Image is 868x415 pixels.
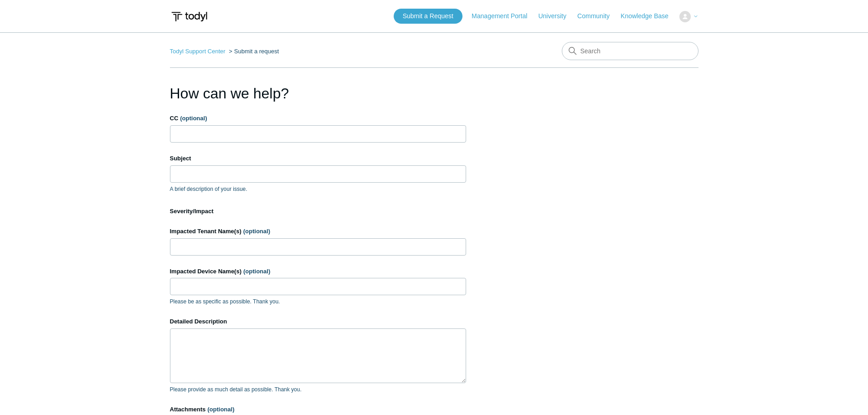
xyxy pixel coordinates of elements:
a: Knowledge Base [621,11,678,21]
span: (optional) [243,268,270,275]
input: Search [562,42,699,60]
a: Management Portal [472,11,536,21]
span: (optional) [180,115,207,122]
img: Todyl Support Center Help Center home page [170,8,209,25]
label: Impacted Tenant Name(s) [170,227,466,236]
span: (optional) [207,406,234,413]
a: Community [577,11,619,21]
a: Todyl Support Center [170,48,226,55]
li: Submit a request [227,48,279,55]
label: Detailed Description [170,317,466,326]
span: (optional) [243,228,270,235]
p: Please provide as much detail as possible. Thank you. [170,385,466,394]
label: CC [170,114,466,123]
p: A brief description of your issue. [170,185,466,193]
label: Attachments [170,405,466,414]
label: Subject [170,154,466,163]
label: Impacted Device Name(s) [170,267,466,276]
li: Todyl Support Center [170,48,227,55]
h1: How can we help? [170,82,466,104]
a: University [538,11,575,21]
label: Severity/Impact [170,207,466,216]
a: Submit a Request [394,9,462,24]
p: Please be as specific as possible. Thank you. [170,297,466,306]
